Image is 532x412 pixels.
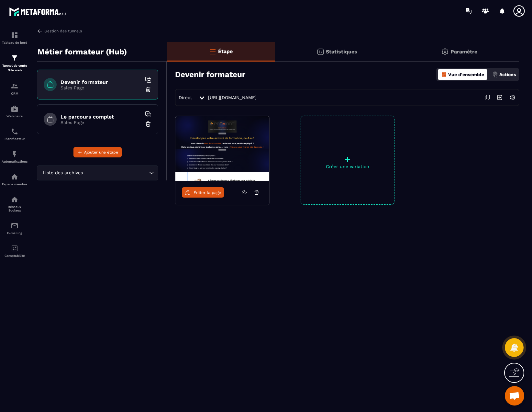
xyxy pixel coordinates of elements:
img: automations [11,173,18,181]
img: automations [11,150,18,158]
span: Direct [179,95,192,100]
img: trash [145,121,151,127]
p: + [301,155,394,164]
a: Éditer la page [182,187,224,198]
a: [URL][DOMAIN_NAME] [208,95,257,100]
p: Statistiques [326,49,357,55]
img: scheduler [11,128,18,135]
a: formationformationTunnel de vente Site web [2,49,28,77]
p: Paramètre [450,49,477,55]
img: automations [11,105,18,113]
p: Sales Page [61,85,141,90]
img: arrow-next.bcc2205e.svg [493,91,506,104]
img: accountant [11,245,18,252]
img: logo [9,6,67,17]
input: Search for option [84,169,148,177]
img: bars-o.4a397970.svg [209,48,216,55]
a: automationsautomationsWebinaire [2,100,28,123]
span: Éditer la page [194,190,221,195]
p: CRM [2,92,28,95]
div: Mở cuộc trò chuyện [505,386,524,406]
p: Créer une variation [301,164,394,169]
p: Tableau de bord [2,41,28,44]
a: formationformationCRM [2,77,28,100]
p: E-mailing [2,231,28,235]
img: arrow [37,28,43,34]
p: Comptabilité [2,254,28,257]
p: Actions [499,72,516,77]
a: accountantaccountantComptabilité [2,240,28,262]
img: setting-gr.5f69749f.svg [441,48,449,56]
img: trash [145,86,151,93]
p: Réseaux Sociaux [2,205,28,212]
a: formationformationTableau de bord [2,27,28,49]
span: Ajouter une étape [84,149,118,155]
a: schedulerschedulerPlanificateur [2,123,28,145]
p: Tunnel de vente Site web [2,63,28,73]
p: Vue d'ensemble [448,72,484,77]
img: formation [11,31,18,39]
span: Liste des archives [41,169,84,177]
div: Search for option [37,166,158,180]
img: setting-w.858f3a88.svg [506,91,519,104]
p: Métier formateur (Hub) [38,45,127,58]
img: dashboard-orange.40269519.svg [441,72,447,77]
h6: Devenir formateur [61,79,141,85]
p: Webinaire [2,114,28,118]
h3: Devenir formateur [175,70,245,79]
p: Sales Page [61,120,141,125]
button: Ajouter une étape [73,147,122,157]
img: actions.d6e523a2.png [492,72,498,77]
h6: Le parcours complet [61,114,141,120]
img: image [175,116,269,181]
a: emailemailE-mailing [2,217,28,240]
a: Gestion des tunnels [37,28,82,34]
a: social-networksocial-networkRéseaux Sociaux [2,191,28,217]
a: automationsautomationsAutomatisations [2,145,28,168]
img: formation [11,82,18,90]
p: Automatisations [2,160,28,163]
p: Espace membre [2,182,28,186]
img: stats.20deebd0.svg [316,48,324,56]
img: social-network [11,196,18,203]
img: formation [11,54,18,62]
a: automationsautomationsEspace membre [2,168,28,191]
p: Étape [218,48,233,54]
img: email [11,222,18,230]
p: Planificateur [2,137,28,141]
